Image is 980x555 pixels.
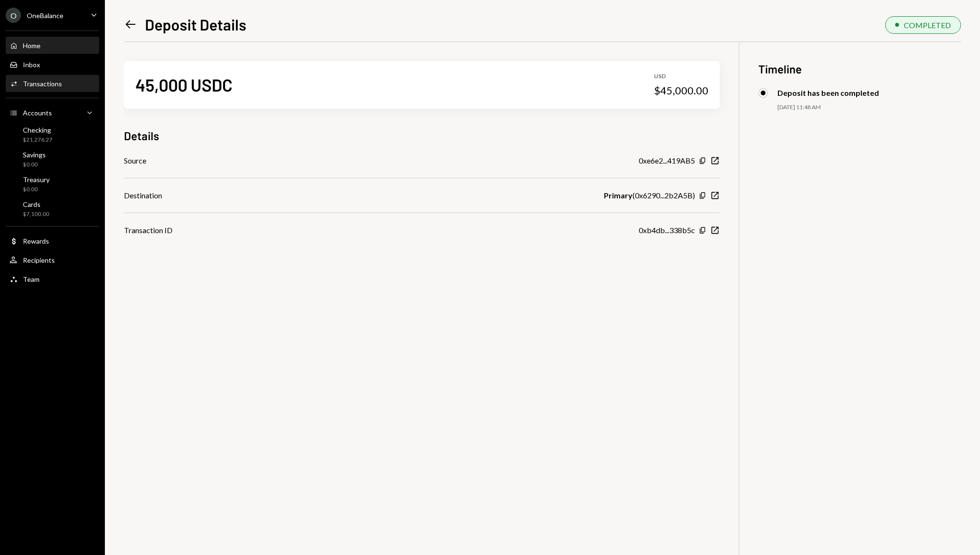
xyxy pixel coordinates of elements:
[27,11,63,20] div: OneBalance
[758,61,961,77] h3: Timeline
[604,190,695,201] div: ( 0x6290...2b2A5B )
[23,256,55,264] div: Recipients
[6,56,99,73] a: Inbox
[604,190,633,201] b: Primary
[654,84,708,97] div: $45,000.00
[23,41,41,50] div: Home
[6,123,99,146] a: Checking$21,276.27
[23,109,52,117] div: Accounts
[23,200,49,208] div: Cards
[6,173,99,195] a: Treasury$0.00
[23,237,49,245] div: Rewards
[777,88,879,97] div: Deposit has been completed
[904,21,951,30] div: COMPLETED
[23,80,62,88] div: Transactions
[23,126,52,134] div: Checking
[639,155,695,166] div: 0xe6e2...419AB5
[23,61,40,69] div: Inbox
[124,190,162,201] div: Destination
[23,161,46,169] div: $0.00
[23,185,50,194] div: $0.00
[23,175,50,184] div: Treasury
[23,210,49,218] div: $7,100.00
[6,197,99,220] a: Cards$7,100.00
[23,136,52,144] div: $21,276.27
[777,103,961,112] div: [DATE] 11:48 AM
[654,72,708,81] div: USD
[23,275,40,283] div: Team
[6,270,99,288] a: Team
[124,128,159,144] h3: Details
[135,74,233,95] div: 45,000 USDC
[6,232,99,249] a: Rewards
[124,155,146,166] div: Source
[6,148,99,171] a: Savings$0.00
[145,15,246,34] h1: Deposit Details
[23,151,46,159] div: Savings
[6,251,99,268] a: Recipients
[6,75,99,92] a: Transactions
[6,37,99,54] a: Home
[124,225,173,236] div: Transaction ID
[6,104,99,121] a: Accounts
[6,8,21,23] div: O
[639,225,695,236] div: 0xb4db...338b5c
